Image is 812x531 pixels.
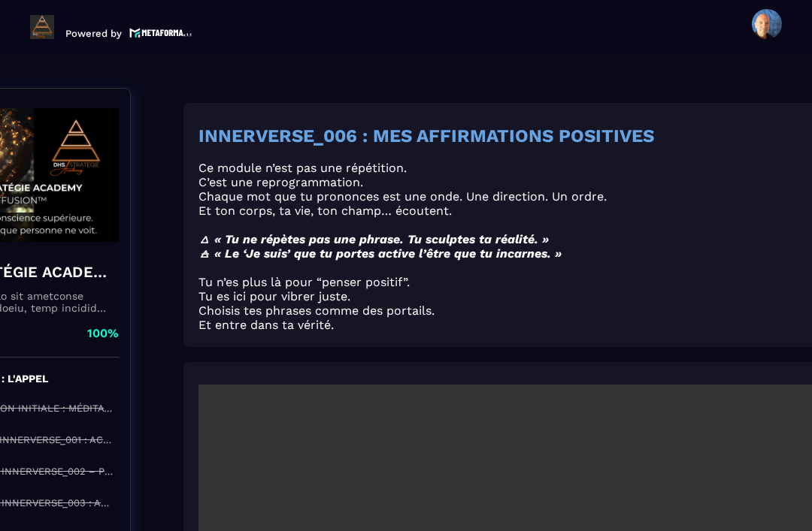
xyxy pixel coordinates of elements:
[87,325,119,342] p: 100%
[65,28,122,39] p: Powered by
[198,232,549,246] em: 🜂 « Tu ne répètes pas une phrase. Tu sculptes ta réalité. »
[198,125,654,146] strong: INNERVERSE_006 : MES AFFIRMATIONS POSITIVES
[30,15,54,39] img: logo-branding
[198,246,562,261] em: 🜁 « Le ‘Je suis’ que tu portes active l’être que tu incarnes. »
[129,26,192,39] img: logo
